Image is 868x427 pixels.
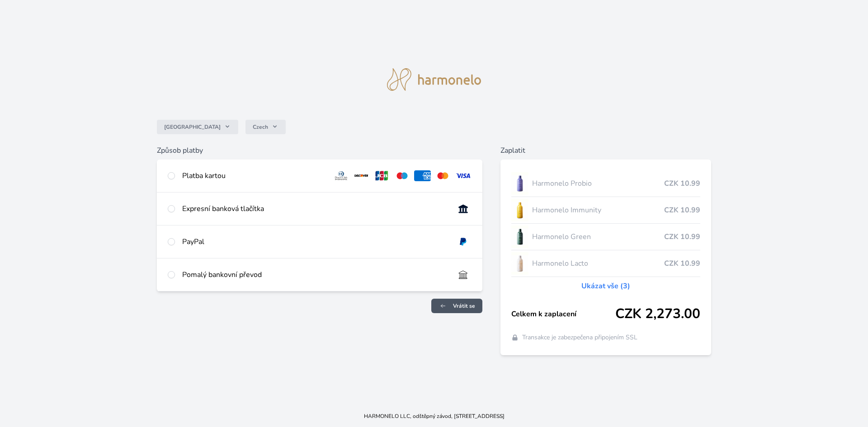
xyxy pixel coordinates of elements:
span: Harmonelo Green [532,231,665,242]
img: visa.svg [455,170,472,181]
span: Czech [253,123,268,131]
h6: Způsob platby [157,145,482,156]
span: CZK 10.99 [664,205,700,216]
div: Expresní banková tlačítka [182,203,448,214]
button: [GEOGRAPHIC_DATA] [157,120,238,134]
img: discover.svg [353,170,370,181]
span: Vrátit se [453,302,475,310]
img: paypal.svg [455,236,472,247]
span: [GEOGRAPHIC_DATA] [164,123,221,131]
span: Harmonelo Probio [532,178,665,189]
h6: Zaplatit [500,145,712,156]
a: Ukázat vše (3) [581,281,630,291]
div: Platba kartou [182,170,326,181]
span: Harmonelo Immunity [532,205,665,216]
img: maestro.svg [394,170,410,181]
img: mc.svg [434,170,451,181]
img: CLEAN_GREEN_se_stinem_x-lo.jpg [511,225,528,248]
img: bankTransfer_IBAN.svg [455,269,472,280]
img: CLEAN_LACTO_se_stinem_x-hi-lo.jpg [511,252,528,275]
a: Vrátit se [431,299,482,313]
img: onlineBanking_CZ.svg [455,203,472,214]
div: Pomalý bankovní převod [182,269,448,280]
img: CLEAN_PROBIO_se_stinem_x-lo.jpg [511,172,528,195]
img: logo.svg [387,68,481,91]
span: Harmonelo Lacto [532,258,665,269]
img: amex.svg [414,170,431,181]
span: Celkem k zaplacení [511,309,616,319]
span: Transakce je zabezpečena připojením SSL [522,333,637,342]
span: CZK 10.99 [664,258,700,269]
span: CZK 10.99 [664,231,700,242]
button: Czech [245,120,286,134]
span: CZK 10.99 [664,178,700,189]
div: PayPal [182,236,448,247]
img: diners.svg [333,170,349,181]
span: CZK 2,273.00 [615,306,700,322]
img: jcb.svg [373,170,390,181]
img: IMMUNITY_se_stinem_x-lo.jpg [511,199,528,221]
